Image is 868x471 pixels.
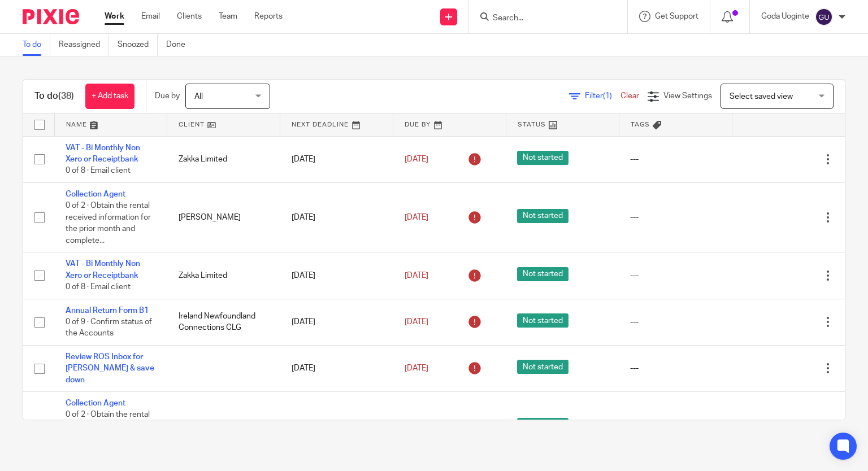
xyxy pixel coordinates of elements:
[254,11,283,22] a: Reports
[663,92,712,100] span: View Settings
[194,93,203,101] span: All
[167,252,280,299] td: Zakka Limited
[280,299,393,345] td: [DATE]
[585,92,620,100] span: Filter
[167,391,280,461] td: [PERSON_NAME]
[630,270,721,281] div: ---
[280,136,393,182] td: [DATE]
[492,14,593,24] input: Search
[405,318,428,326] span: [DATE]
[280,391,393,461] td: [DATE]
[66,307,149,315] a: Annual Return Form B1
[630,154,721,165] div: ---
[118,34,158,56] a: Snoozed
[517,267,568,281] span: Not started
[167,299,280,345] td: Ireland Newfoundland Connections CLG
[105,11,124,22] a: Work
[815,8,833,26] img: svg%3E
[59,34,109,56] a: Reassigned
[23,34,50,56] a: To do
[66,283,131,291] span: 0 of 8 · Email client
[58,91,74,101] span: (38)
[66,144,140,163] a: VAT - Bi Monthly Non Xero or Receiptbank
[517,418,568,432] span: Not started
[603,92,612,100] span: (1)
[23,9,79,24] img: Pixie
[631,121,650,128] span: Tags
[66,260,140,279] a: VAT - Bi Monthly Non Xero or Receiptbank
[155,90,180,102] p: Due by
[167,136,280,182] td: Zakka Limited
[517,151,568,165] span: Not started
[34,90,74,102] h1: To do
[177,11,202,22] a: Clients
[280,182,393,252] td: [DATE]
[630,212,721,223] div: ---
[167,182,280,252] td: [PERSON_NAME]
[730,93,793,101] span: Select saved view
[517,313,568,328] span: Not started
[66,318,152,338] span: 0 of 9 · Confirm status of the Accounts
[66,399,125,407] a: Collection Agent
[405,364,428,372] span: [DATE]
[66,202,151,245] span: 0 of 2 · Obtain the rental received information for the prior month and complete...
[630,363,721,374] div: ---
[66,353,154,384] a: Review ROS Inbox for [PERSON_NAME] & save down
[85,84,134,109] a: + Add task
[620,92,639,100] a: Clear
[219,11,237,22] a: Team
[66,411,151,454] span: 0 of 2 · Obtain the rental received information for the prior month and complete...
[761,11,809,22] p: Goda Uoginte
[517,209,568,223] span: Not started
[655,12,698,20] span: Get Support
[280,346,393,392] td: [DATE]
[405,213,428,221] span: [DATE]
[405,272,428,280] span: [DATE]
[517,360,568,374] span: Not started
[405,155,428,163] span: [DATE]
[141,11,160,22] a: Email
[280,252,393,299] td: [DATE]
[66,167,131,175] span: 0 of 8 · Email client
[66,190,125,198] a: Collection Agent
[630,316,721,328] div: ---
[166,34,194,56] a: Done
